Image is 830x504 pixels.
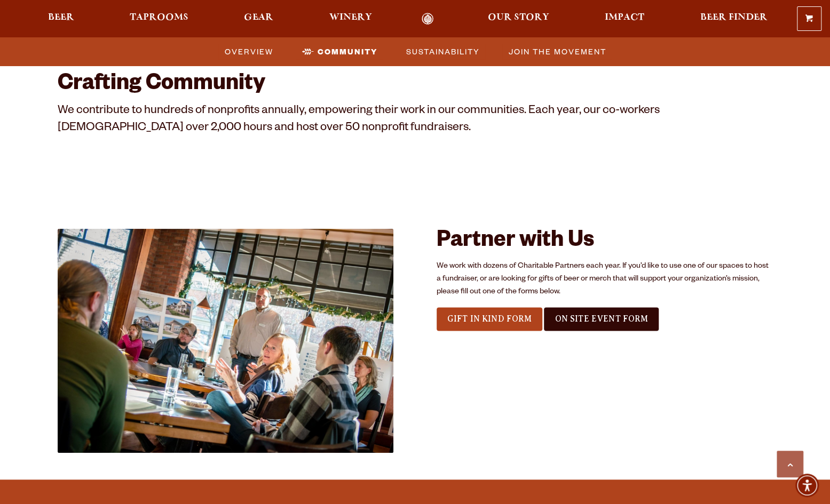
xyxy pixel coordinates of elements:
span: Community [318,44,377,59]
a: Odell Home [408,13,448,25]
a: Gift In Kind Form [437,307,543,331]
a: Join the Movement [502,44,612,59]
span: Join the Movement [509,44,606,59]
span: Gift In Kind Form [447,314,532,323]
a: Sustainability [400,44,485,59]
a: Gear [237,13,280,25]
span: Overview [225,44,273,59]
a: Winery [322,13,379,25]
a: Impact [598,13,651,25]
a: Beer [41,13,81,25]
span: Gear [244,13,273,22]
a: Overview [218,44,279,59]
h2: Partner with Us [437,229,773,254]
span: Winery [329,13,372,22]
a: Scroll to top [777,451,803,477]
h2: Crafting Community [58,73,773,98]
span: Beer [48,13,74,22]
span: Beer Finder [700,13,767,22]
a: Beer Finder [693,13,774,25]
span: Our Story [488,13,549,22]
span: Taprooms [130,13,188,22]
span: Sustainability [406,44,480,59]
p: We work with dozens of Charitable Partners each year. If you’d like to use one of our spaces to h... [437,260,773,298]
p: We contribute to hundreds of nonprofits annually, empowering their work in our communities. Each ... [58,103,773,138]
div: Accessibility Menu [795,474,819,497]
a: Taprooms [123,13,195,25]
img: House Beer Built [58,229,394,453]
a: Community [296,44,383,59]
span: Impact [605,13,644,22]
span: On Site Event Form [555,314,648,323]
a: Our Story [481,13,556,25]
a: On Site Event Form [544,307,659,331]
